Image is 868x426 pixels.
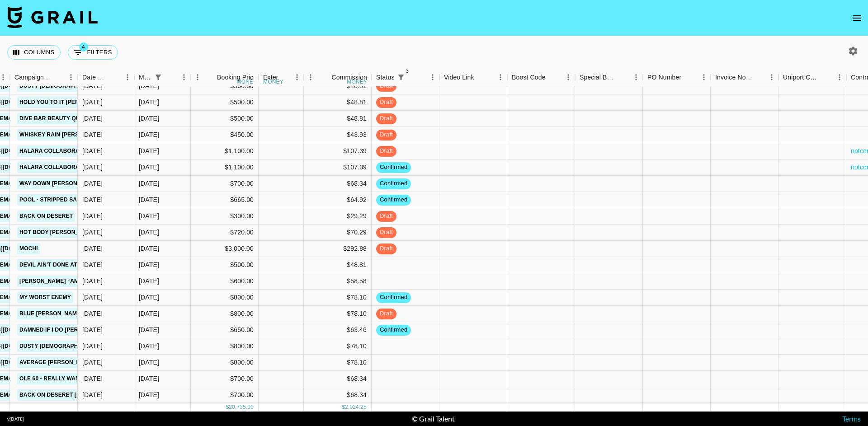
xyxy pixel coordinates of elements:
a: My Worst Enemy [17,292,73,303]
div: 6/20/2025 [82,309,103,318]
a: Ole 60 - Really Wanna Know [17,373,108,384]
div: 8/22/2025 [82,342,103,351]
div: $800.00 [191,306,259,322]
div: money [263,79,283,84]
button: open drawer [848,9,866,27]
div: Aug '25 [139,195,159,204]
a: Hot Body [PERSON_NAME] ⭐️ [17,227,107,238]
div: $ [226,403,229,411]
span: draft [376,114,396,123]
div: $720.00 [191,225,259,241]
button: Show filters [152,71,165,84]
button: Menu [290,70,304,84]
span: 3 [403,66,412,75]
div: Month Due [134,69,191,86]
div: Status [372,69,439,86]
div: Date Created [82,69,108,86]
button: Sort [165,71,177,84]
div: 8/21/2025 [82,260,103,269]
div: $43.93 [304,127,372,143]
div: Aug '25 [139,293,159,302]
button: Sort [681,71,694,84]
div: 8/13/2025 [82,293,103,302]
span: draft [376,82,396,90]
div: Aug '25 [139,98,159,107]
button: Menu [191,70,204,84]
div: $ [342,403,345,411]
div: 8/22/2025 [82,228,103,237]
div: money [237,79,257,84]
div: $64.92 [304,192,372,208]
div: $78.10 [304,290,372,306]
div: $68.34 [304,371,372,387]
div: Aug '25 [139,130,159,139]
button: Sort [752,71,765,84]
div: Booking Price [217,69,257,86]
div: $107.39 [304,159,372,176]
div: v [DATE] [7,416,24,422]
div: © Grail Talent [412,414,455,423]
a: Average [PERSON_NAME] and Plain [PERSON_NAME] [17,357,176,368]
img: Grail Talent [7,6,98,28]
div: Campaign (Type) [14,69,52,86]
button: Sort [319,71,331,84]
div: $700.00 [191,371,259,387]
button: Menu [177,70,191,84]
div: 8/20/2025 [82,390,103,399]
div: $68.34 [304,176,372,192]
div: $107.39 [304,143,372,159]
div: $292.88 [304,241,372,257]
button: Select columns [7,45,61,60]
div: $800.00 [191,290,259,306]
a: Dusty [DEMOGRAPHIC_DATA] [17,80,105,92]
button: Sort [52,71,64,84]
a: Hold You To It [PERSON_NAME]™️ [17,97,121,108]
div: $500.00 [191,78,259,94]
div: PO Number [647,69,681,86]
a: Dusty [DEMOGRAPHIC_DATA] [17,341,105,352]
div: $1,100.00 [191,159,259,176]
div: $700.00 [191,176,259,192]
a: Dive Bar Beauty Queen Ashland Craft [17,113,142,124]
div: Video Link [444,69,474,86]
div: $3,000.00 [191,241,259,257]
div: $78.10 [304,338,372,355]
div: Aug '25 [139,342,159,351]
button: Show filters [395,71,407,84]
span: confirmed [376,179,411,188]
div: 8/22/2025 [82,114,103,123]
button: Menu [121,70,134,84]
div: $68.34 [304,387,372,403]
div: 8/21/2025 [82,179,103,188]
div: 7/31/2025 [82,146,103,155]
div: $1,100.00 [191,143,259,159]
button: Sort [407,71,420,84]
div: $600.00 [191,273,259,290]
div: Boost Code [507,69,575,86]
div: Date Created [78,69,134,86]
div: Aug '25 [139,228,159,237]
span: confirmed [376,326,411,334]
div: 8/11/2025 [82,211,103,220]
div: Commission [331,69,367,86]
span: draft [376,147,396,155]
a: [PERSON_NAME] “Ammo” [17,276,93,287]
div: Aug '25 [139,260,159,269]
div: $48.81 [304,94,372,111]
button: Menu [697,70,711,84]
button: Sort [546,71,558,84]
div: 3 active filters [395,71,407,84]
a: Blue [PERSON_NAME] [17,308,85,319]
div: 8/21/2025 [82,195,103,204]
div: 8/22/2025 [82,276,103,286]
div: $29.29 [304,208,372,225]
button: Sort [278,71,290,84]
div: Video Link [439,69,507,86]
div: $70.29 [304,225,372,241]
a: Damned If I Do [PERSON_NAME] [17,324,113,336]
div: 2,024.25 [345,403,367,411]
span: 4 [79,42,88,51]
a: Halara collaboration [17,162,94,173]
button: Menu [629,70,643,84]
div: $500.00 [191,94,259,111]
